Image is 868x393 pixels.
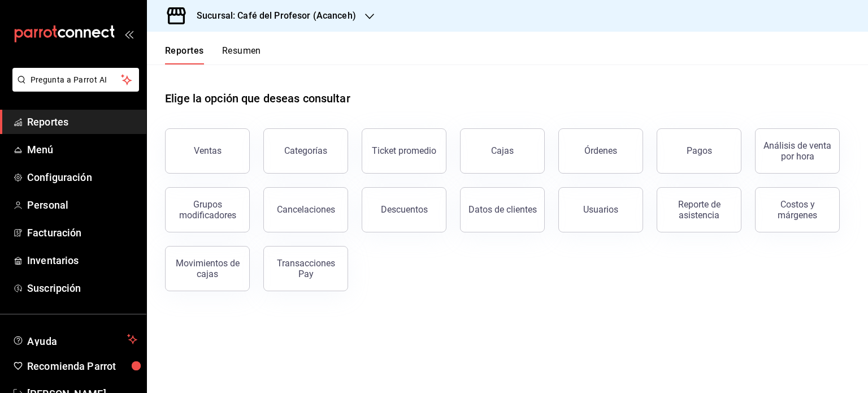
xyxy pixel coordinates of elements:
[27,197,137,213] span: Personal
[491,144,514,158] div: Cajas
[27,225,137,240] span: Facturación
[27,114,137,129] span: Reportes
[277,204,335,215] div: Cancelaciones
[657,128,741,174] button: Pagos
[165,45,204,64] button: Reportes
[27,142,137,157] span: Menú
[165,128,250,174] button: Ventas
[755,187,840,232] button: Costos y márgenes
[558,187,643,232] button: Usuarios
[381,204,428,215] div: Descuentos
[172,258,242,279] div: Movimientos de cajas
[8,82,139,94] a: Pregunta a Parrot AI
[657,187,741,232] button: Reporte de asistencia
[165,90,350,107] h1: Elige la opción que deseas consultar
[664,199,734,221] div: Reporte de asistencia
[584,145,617,156] div: Órdenes
[27,280,137,296] span: Suscripción
[188,9,356,23] h3: Sucursal: Café del Profesor (Acanceh)
[271,258,341,279] div: Transacciones Pay
[263,187,348,232] button: Cancelaciones
[31,74,121,86] span: Pregunta a Parrot AI
[27,170,137,185] span: Configuración
[284,145,327,156] div: Categorías
[27,253,137,268] span: Inventarios
[263,128,348,174] button: Categorías
[27,359,137,374] span: Recomienda Parrot
[558,128,643,174] button: Órdenes
[372,145,436,156] div: Ticket promedio
[172,199,242,221] div: Grupos modificadores
[460,128,545,174] a: Cajas
[762,199,832,221] div: Costos y márgenes
[12,68,139,92] button: Pregunta a Parrot AI
[460,187,545,232] button: Datos de clientes
[27,332,123,346] span: Ayuda
[362,187,446,232] button: Descuentos
[263,246,348,291] button: Transacciones Pay
[762,140,832,162] div: Análisis de venta por hora
[222,45,261,64] button: Resumen
[194,145,222,156] div: Ventas
[124,29,133,38] button: open_drawer_menu
[583,204,618,215] div: Usuarios
[165,187,250,232] button: Grupos modificadores
[362,128,446,174] button: Ticket promedio
[755,128,840,174] button: Análisis de venta por hora
[687,145,712,156] div: Pagos
[468,204,537,215] div: Datos de clientes
[165,246,250,291] button: Movimientos de cajas
[165,45,261,64] div: navigation tabs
